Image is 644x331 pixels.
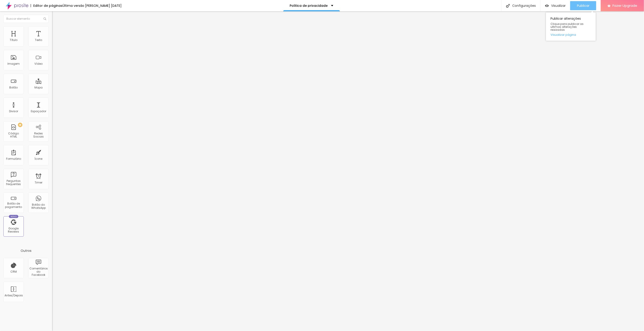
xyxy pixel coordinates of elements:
[10,86,18,89] div: Botão
[290,4,328,7] p: Politica de privacidade
[551,4,566,7] span: Visualizar
[570,1,596,10] button: Publicar
[31,4,62,7] div: Editor de páginas
[10,270,17,273] div: CRM
[29,267,47,277] div: Comentários do Facebook
[5,179,22,186] div: Perguntas frequentes
[9,110,18,113] div: Divisor
[35,38,42,42] div: Texto
[550,33,591,36] a: Visualizar página
[7,62,20,65] div: Imagem
[29,203,47,210] div: Botão do WhatsApp
[10,38,17,42] div: Título
[34,86,43,89] div: Mapa
[5,227,22,233] div: Google Reviews
[541,1,570,10] button: Visualizar
[613,4,637,7] span: Fazer Upgrade
[550,22,591,31] span: Clique para publicar as ultimas alterações reaizadas
[9,215,19,218] div: Novo
[5,202,22,209] div: Botão de pagamento
[6,157,21,160] div: Formulário
[577,4,589,7] span: Publicar
[34,62,43,65] div: Vídeo
[52,11,644,331] iframe: Editor
[506,4,510,8] img: Icone
[31,110,46,113] div: Espaçador
[546,12,596,41] div: Publicar alterações
[43,17,46,20] img: Icone
[29,132,47,138] div: Redes Sociais
[5,132,22,138] div: Código HTML
[35,181,42,184] div: Timer
[62,4,122,7] div: Última versão [PERSON_NAME] [DATE]
[5,294,22,297] div: Antes/Depois
[35,157,43,160] div: Ícone
[545,4,549,8] img: view-1.svg
[3,15,49,23] input: Buscar elemento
